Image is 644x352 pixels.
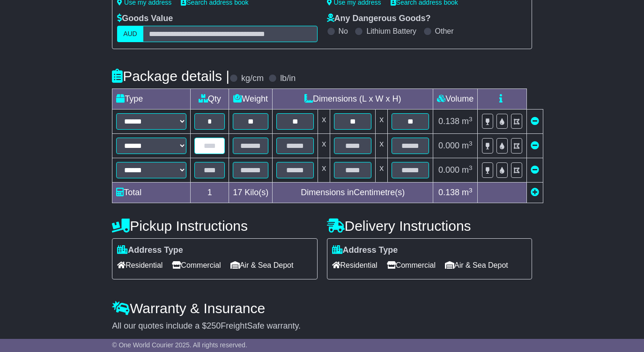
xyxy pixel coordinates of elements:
span: m [462,141,473,150]
td: Volume [433,89,478,110]
span: 0.138 [438,117,459,126]
label: kg/cm [241,73,264,84]
span: m [462,188,473,197]
a: Add new item [531,188,539,197]
td: x [318,110,330,134]
span: 250 [207,321,221,330]
span: © One World Courier 2025. All rights reserved. [112,341,247,349]
label: Goods Value [117,14,173,24]
h4: Package details | [112,68,229,84]
label: Address Type [117,245,183,256]
label: Address Type [332,245,398,256]
span: m [462,117,473,126]
td: x [376,110,388,134]
td: Dimensions (L x W x H) [273,89,433,110]
span: Residential [117,258,163,272]
label: Other [435,27,454,36]
span: 0.000 [438,165,459,175]
td: x [376,158,388,183]
td: Dimensions in Centimetre(s) [273,183,433,203]
div: All our quotes include a $ FreightSafe warranty. [112,321,532,331]
label: Any Dangerous Goods? [327,14,431,24]
sup: 3 [469,164,473,171]
sup: 3 [469,187,473,194]
label: AUD [117,26,143,42]
td: 1 [191,183,229,203]
span: m [462,165,473,175]
h4: Pickup Instructions [112,218,317,234]
td: Qty [191,89,229,110]
h4: Warranty & Insurance [112,301,532,316]
td: Total [112,183,191,203]
span: Residential [332,258,378,272]
a: Remove this item [531,117,539,126]
h4: Delivery Instructions [327,218,532,234]
a: Remove this item [531,141,539,150]
td: x [318,134,330,158]
span: 17 [233,188,242,197]
td: Weight [229,89,273,110]
span: Commercial [172,258,221,272]
sup: 3 [469,140,473,147]
span: Air & Sea Depot [230,258,294,272]
td: x [376,134,388,158]
a: Remove this item [531,165,539,175]
td: x [318,158,330,183]
span: 0.138 [438,188,459,197]
td: Kilo(s) [229,183,273,203]
sup: 3 [469,116,473,123]
td: Type [112,89,191,110]
span: 0.000 [438,141,459,150]
label: lb/in [280,73,296,84]
span: Commercial [387,258,436,272]
span: Air & Sea Depot [445,258,508,272]
label: No [339,27,348,36]
label: Lithium Battery [366,27,416,36]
